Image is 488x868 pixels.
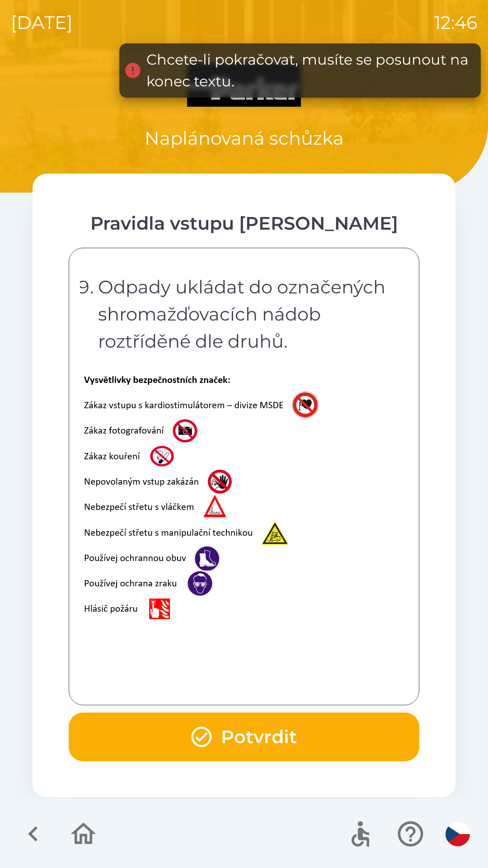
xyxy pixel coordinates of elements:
div: Chcete-li pokračovat, musíte se posunout na konec textu. [146,49,472,92]
img: zCDwY4lUhyYAAAAASUVORK5CYII= [80,373,337,623]
img: Logo [33,63,455,107]
p: 12:46 [434,9,477,36]
button: Potvrdit [69,712,419,761]
p: Naplánovaná schůzka [145,125,344,152]
img: cs flag [446,822,470,846]
p: [DATE] [11,9,73,36]
div: Pravidla vstupu [PERSON_NAME] [69,210,419,237]
p: Odpady ukládat do označených shromažďovacích nádob roztříděné dle druhů. [98,274,395,355]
